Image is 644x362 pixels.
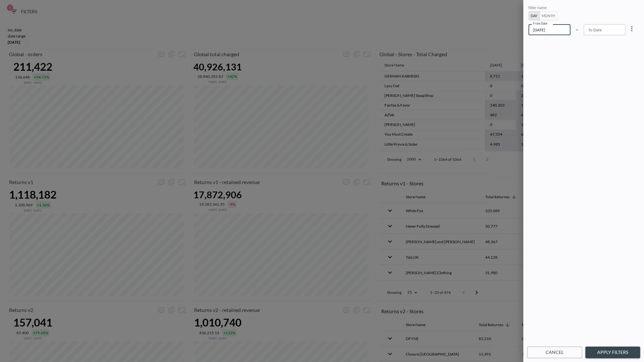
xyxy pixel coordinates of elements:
input: YYYY-MM-DD [584,24,626,35]
p: – [576,26,578,33]
button: Cancel [527,346,582,358]
div: filter name [528,5,625,11]
div: 2025-04-01 [528,5,639,35]
button: Month [539,11,557,20]
input: YYYY-MM-DD [528,24,570,35]
label: From Date [533,21,547,26]
button: Day [528,11,540,20]
button: more [625,22,638,35]
button: Apply Filters [585,346,640,358]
